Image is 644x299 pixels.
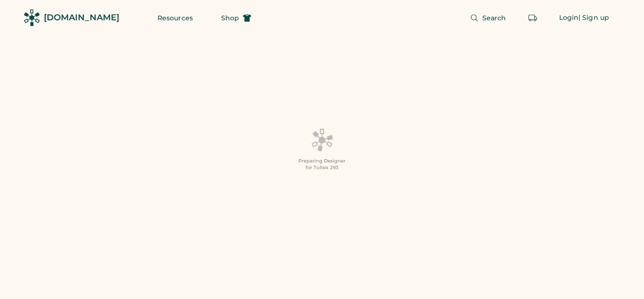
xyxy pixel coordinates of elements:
[482,15,506,21] span: Search
[523,9,542,27] button: Retrieve an order
[559,13,579,23] div: Login
[298,158,346,171] div: Preparing Designer for Tultex 293
[44,12,119,24] div: [DOMAIN_NAME]
[221,15,239,21] span: Shop
[210,9,263,27] button: Shop
[578,13,609,23] div: | Sign up
[311,128,333,152] img: Platens-Black-Loader-Spin-rich%20black.webp
[459,9,518,27] button: Search
[24,9,40,26] img: Rendered Logo - Screens
[146,9,204,27] button: Resources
